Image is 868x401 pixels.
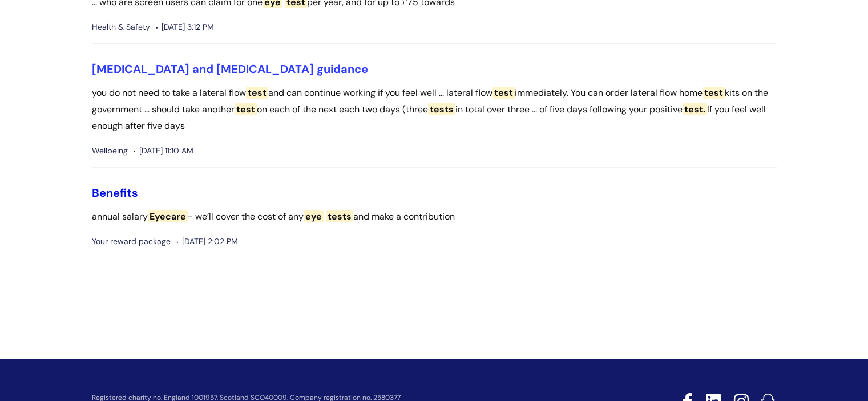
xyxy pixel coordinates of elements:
[134,144,193,158] span: [DATE] 11:10 AM
[235,103,257,115] span: test
[703,87,725,99] span: test
[92,209,777,225] p: annual salary - we’ll cover the cost of any and make a contribution
[428,103,455,115] span: tests
[92,144,128,158] span: Wellbeing
[92,85,777,134] p: you do not need to take a lateral flow and can continue working if you feel well ... lateral flow...
[92,234,171,249] span: Your reward package
[92,62,368,76] a: [MEDICAL_DATA] and [MEDICAL_DATA] guidance
[148,210,188,222] span: Eyecare
[156,20,214,34] span: [DATE] 3:12 PM
[683,103,707,115] span: test.
[176,234,238,249] span: [DATE] 2:02 PM
[326,210,353,222] span: tests
[246,87,268,99] span: test
[492,87,515,99] span: test
[92,20,150,34] span: Health & Safety
[304,210,324,222] span: eye
[92,185,138,200] a: Benefits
